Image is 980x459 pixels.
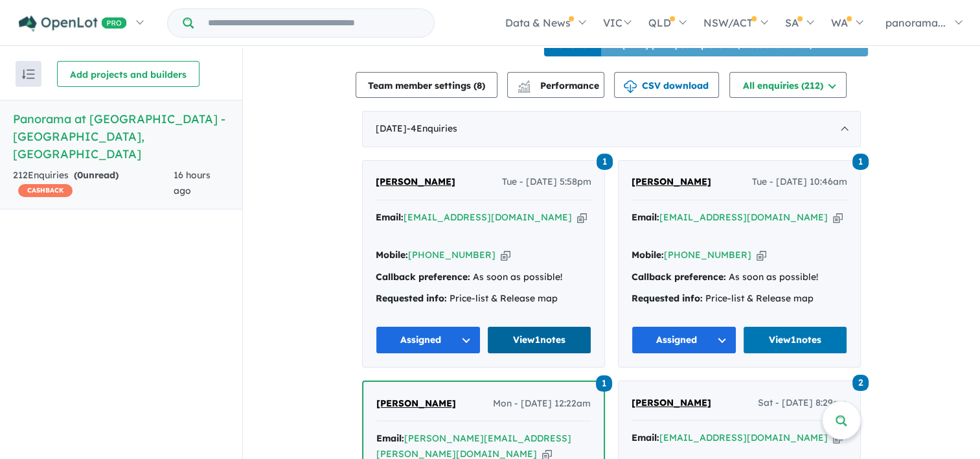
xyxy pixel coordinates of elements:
[852,152,869,170] a: 1
[632,432,659,443] strong: Email:
[632,176,711,187] span: [PERSON_NAME]
[18,184,73,197] span: CASHBACK
[729,72,847,98] button: All enquiries (212)
[664,249,751,261] a: [PHONE_NUMBER]
[507,72,604,98] button: Performance
[22,69,35,79] img: sort.svg
[758,395,847,411] span: Sat - [DATE] 8:29am
[376,397,456,409] span: [PERSON_NAME]
[632,249,664,261] strong: Mobile:
[376,396,456,412] a: [PERSON_NAME]
[752,174,847,190] span: Tue - [DATE] 10:46am
[632,326,736,354] button: Assigned
[13,168,174,199] div: 212 Enquir ies
[376,174,455,190] a: [PERSON_NAME]
[19,16,127,32] img: Openlot PRO Logo White
[757,248,766,262] button: Copy
[632,397,711,408] span: [PERSON_NAME]
[362,111,861,147] div: [DATE]
[577,211,587,224] button: Copy
[376,271,470,283] strong: Callback preference:
[743,326,848,354] a: View1notes
[632,291,847,307] div: Price-list & Release map
[614,72,719,98] button: CSV download
[356,72,497,98] button: Team member settings (8)
[659,211,828,223] a: [EMAIL_ADDRESS][DOMAIN_NAME]
[632,270,847,285] div: As soon as possible!
[376,432,404,444] strong: Email:
[632,292,703,304] strong: Requested info:
[493,396,591,412] span: Mon - [DATE] 12:22am
[597,152,613,170] a: 1
[404,211,572,223] a: [EMAIL_ADDRESS][DOMAIN_NAME]
[174,169,211,196] span: 16 hours ago
[408,249,496,261] a: [PHONE_NUMBER]
[833,211,843,224] button: Copy
[376,326,481,354] button: Assigned
[596,373,612,391] a: 1
[487,326,592,354] a: View1notes
[852,375,869,391] span: 2
[518,84,530,93] img: bar-chart.svg
[407,123,457,134] span: - 4 Enquir ies
[376,292,447,304] strong: Requested info:
[852,373,869,390] a: 2
[519,80,599,91] span: Performance
[518,80,530,88] img: line-chart.svg
[624,80,637,93] img: download icon
[596,375,612,392] span: 1
[501,248,510,262] button: Copy
[597,154,613,170] span: 1
[376,291,591,307] div: Price-list & Release map
[659,432,828,443] a: [EMAIL_ADDRESS][DOMAIN_NAME]
[632,395,711,411] a: [PERSON_NAME]
[13,110,229,163] h5: Panorama at [GEOGRAPHIC_DATA] - [GEOGRAPHIC_DATA] , [GEOGRAPHIC_DATA]
[196,9,431,37] input: Try estate name, suburb, builder or developer
[57,61,199,87] button: Add projects and builders
[376,270,591,285] div: As soon as possible!
[885,16,946,29] span: panorama...
[477,80,482,91] span: 8
[632,174,711,190] a: [PERSON_NAME]
[376,249,408,261] strong: Mobile:
[632,271,726,283] strong: Callback preference:
[632,211,659,223] strong: Email:
[852,154,869,170] span: 1
[502,174,591,190] span: Tue - [DATE] 5:58pm
[376,211,404,223] strong: Email:
[376,176,455,187] span: [PERSON_NAME]
[77,169,83,181] span: 0
[74,169,119,181] strong: ( unread)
